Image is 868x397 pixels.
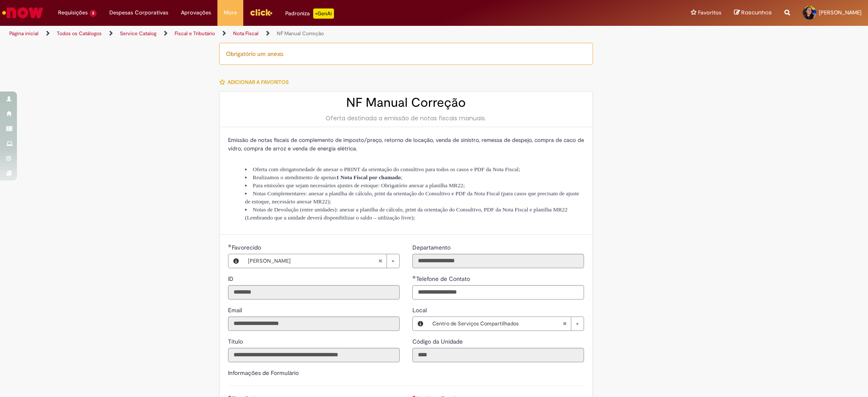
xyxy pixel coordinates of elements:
[219,73,293,91] button: Adicionar a Favoritos
[432,317,562,330] span: Centro de Serviços Compartilhados
[228,369,299,377] label: Informações de Formulário
[228,348,400,362] input: Título
[412,306,428,314] span: Local
[228,96,584,110] h2: NF Manual Correção
[285,8,334,19] div: Padroniza
[313,8,334,19] p: +GenAi
[228,254,244,268] button: Favorecido, Visualizar este registro Barbara Luiza de Oliveira Ferreira
[245,190,579,205] span: Notas Complementares: anexar a planilha de cálculo, print da orientação do Consultivo e PDF da No...
[175,30,215,37] a: Fiscal e Tributário
[698,8,721,17] span: Favoritos
[416,275,472,283] span: Telefone de Contato
[224,8,237,17] span: More
[412,337,465,346] label: Somente leitura - Código da Unidade
[412,275,416,279] span: Obrigatório Preenchido
[412,243,452,252] label: Somente leitura - Departamento
[89,10,97,17] span: 3
[228,79,289,86] span: Adicionar a Favoritos
[245,206,568,221] span: Notas de Devolução (entre unidades): anexar a planilha de cálculo, print da orientação do Consult...
[741,8,772,17] span: Rascunhos
[412,348,584,362] input: Código da Unidade
[228,285,400,300] input: ID
[181,8,211,17] span: Aprovações
[412,338,465,345] span: Somente leitura - Código da Unidade
[412,285,584,300] input: Telefone de Contato
[109,8,168,17] span: Despesas Corporativas
[228,136,584,152] span: Emissão de notas fiscais de complemento de imposto/preço, retorno de locação, venda de sinistro, ...
[413,317,428,330] button: Local, Visualizar este registro Centro de Serviços Compartilhados
[253,166,520,172] span: Oferta com obrigatoriedade de anexar o PRINT da orientação do consultivo para todos os casos e PD...
[253,182,465,189] span: Para emissões que sejam necessários ajustes de estoque: Obrigatório anexar a planilha MR22;
[228,275,235,283] label: Somente leitura - ID
[228,316,400,331] input: Email
[277,30,324,37] a: NF Manual Correção
[9,30,39,37] a: Página inicial
[428,317,584,330] a: Centro de Serviços CompartilhadosLimpar campo Local
[57,30,102,37] a: Todos os Catálogos
[253,174,402,180] span: Realizamos o atendimento de apenas ;
[228,114,584,122] div: Oferta destinada a emissão de notas fiscais manuais.
[6,26,572,42] ul: Trilhas de página
[228,244,232,247] span: Obrigatório Preenchido
[219,43,593,65] div: Obrigatório um anexo.
[228,306,244,314] span: Somente leitura - Email
[228,337,245,346] label: Somente leitura - Título
[228,275,235,283] span: Somente leitura - ID
[336,174,401,180] strong: 1 Nota Fiscal por chamado
[374,254,387,268] abbr: Limpar campo Favorecido
[412,244,452,251] span: Somente leitura - Departamento
[232,244,263,251] span: Necessários - Favorecido
[1,4,45,21] img: ServiceNow
[244,254,399,268] a: [PERSON_NAME]Limpar campo Favorecido
[248,254,378,268] span: [PERSON_NAME]
[734,9,772,17] a: Rascunhos
[228,338,245,345] span: Somente leitura - Título
[233,30,259,37] a: Nota Fiscal
[412,254,584,268] input: Departamento
[58,8,88,17] span: Requisições
[250,6,273,19] img: click_logo_yellow_360x200.png
[228,306,244,314] label: Somente leitura - Email
[120,30,156,37] a: Service Catalog
[558,317,571,330] abbr: Limpar campo Local
[819,9,862,16] span: [PERSON_NAME]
